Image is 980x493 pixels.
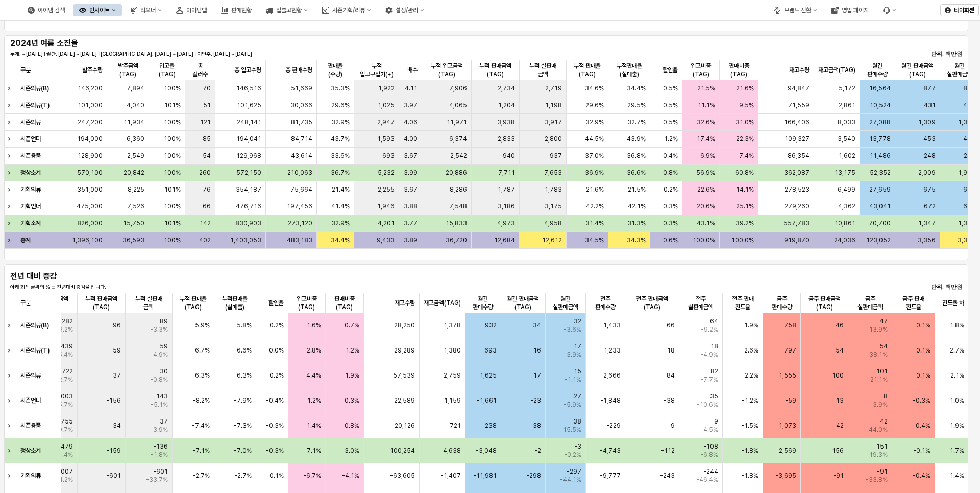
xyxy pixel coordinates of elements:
[446,169,467,177] span: 20,886
[236,152,261,160] span: 129,968
[784,7,811,14] div: 브랜드 전환
[735,169,754,177] span: 60.8%
[585,152,604,160] span: 37.0%
[571,62,604,78] span: 누적 판매율(TAG)
[426,62,467,78] span: 누적 입고금액(TAG)
[331,219,350,227] span: 32.9%
[544,169,562,177] span: 7,653
[20,66,31,74] span: 구분
[358,62,395,78] span: 누적 입고구입가(+)
[590,295,620,311] span: 전주 판매수량
[869,118,891,126] span: 27,088
[4,181,17,198] div: 행 확장
[129,295,167,311] span: 누적 실판매 금액
[378,219,395,227] span: 4,201
[405,84,418,92] span: 4.11
[4,97,17,113] div: 행 확장
[164,185,181,194] span: 101%
[199,169,211,177] span: 260
[545,84,562,92] span: 2,719
[964,152,975,160] span: 248
[404,118,418,126] span: 4.06
[4,338,17,363] div: 행 확장
[918,118,936,126] span: 1,309
[4,80,17,97] div: 행 확장
[498,135,515,143] span: 2,833
[203,135,211,143] span: 85
[585,101,604,109] span: 29.6%
[727,295,758,311] span: 전주 판매 진도율
[236,135,261,143] span: 194,041
[449,202,467,210] span: 7,548
[404,152,418,160] span: 3.67
[839,101,855,109] span: 2,861
[585,118,604,126] span: 32.9%
[899,62,936,78] span: 월간 판매금액(TAG)
[164,118,181,126] span: 100%
[329,295,359,311] span: 판매비중(TAG)
[896,295,930,311] span: 금주 판매 진도율
[379,4,430,16] div: 설정/관리
[395,299,415,307] span: 재고수량
[940,4,979,16] button: 타이화셴
[127,152,144,160] span: 2,549
[524,62,562,78] span: 누적 실판매 금액
[923,185,936,194] span: 675
[77,202,103,210] span: 475,000
[153,62,181,78] span: 입고율(TAG)
[963,101,975,109] span: 430
[869,135,891,143] span: 13,778
[838,118,855,126] span: 8,033
[331,169,350,177] span: 36.7%
[203,202,211,210] span: 66
[4,131,17,147] div: 행 확장
[292,295,321,311] span: 입고비중(TAG)
[785,135,810,143] span: 109,327
[768,4,823,16] div: 브랜드 전환
[396,7,418,14] div: 설정/관리
[378,169,395,177] span: 5,232
[218,295,251,311] span: 누적판매율(실매출)
[870,152,891,160] span: 11,486
[498,169,515,177] span: 7,711
[963,202,975,210] span: 670
[290,101,312,109] span: 30,066
[697,135,715,143] span: 17.4%
[4,114,17,130] div: 행 확장
[550,152,562,160] span: 937
[164,84,181,92] span: 100%
[4,165,17,181] div: 행 확장
[285,66,312,74] span: 총 판매수량
[664,185,678,194] span: 0.2%
[203,84,211,92] span: 70
[164,101,181,109] span: 101%
[20,152,41,159] strong: 시즌용품
[215,4,258,16] button: 판매현황
[883,50,962,58] p: 단위: 백만원
[505,295,541,311] span: 월간 판매금액(TAG)
[124,4,168,16] button: 리오더
[38,7,65,14] div: 아이템 검색
[736,118,754,126] span: 31.0%
[838,135,855,143] span: 3,540
[404,219,418,227] span: 3.77
[140,7,156,14] div: 리오더
[545,101,562,109] span: 1,198
[331,101,350,109] span: 29.6%
[78,152,103,160] span: 128,900
[170,4,213,16] div: 아이템맵
[164,202,181,210] span: 100%
[736,84,754,92] span: 21.6%
[627,219,646,227] span: 31.3%
[944,62,976,78] span: 월간 실판매금액
[234,66,261,74] span: 총 입고수량
[377,202,395,210] span: 1,946
[612,62,646,78] span: 누적판매율(실매출)
[124,169,144,177] span: 20,842
[20,102,50,109] strong: 시즌의류(T)
[767,295,796,311] span: 금주 판매수량
[82,66,103,74] span: 발주수량
[404,169,418,177] span: 3.99
[164,135,181,143] span: 100%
